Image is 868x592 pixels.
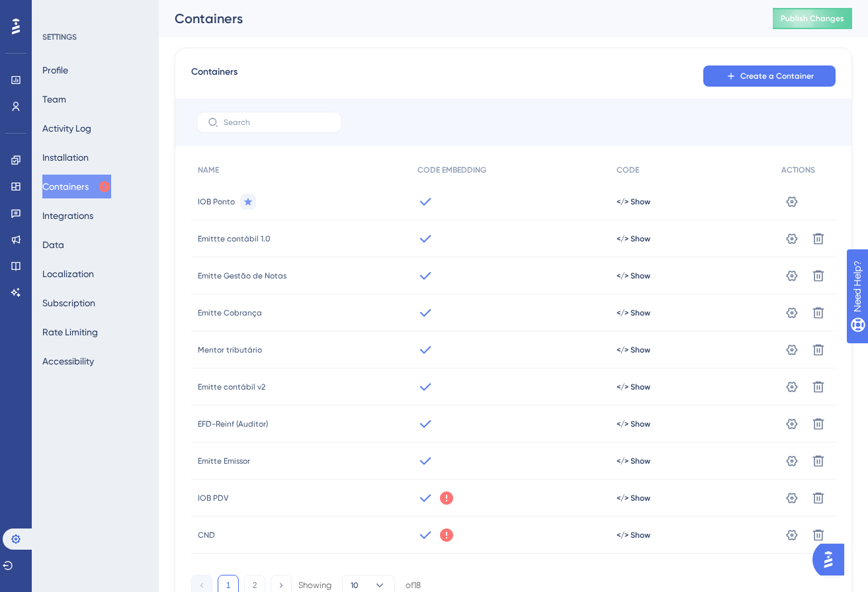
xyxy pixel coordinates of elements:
[42,349,94,373] button: Accessibility
[781,13,844,24] span: Publish Changes
[617,165,639,175] span: CODE
[198,493,228,503] span: IOB PDV
[617,419,650,429] button: </> Show
[198,308,262,318] span: Emitte Cobrança
[42,291,95,315] button: Subscription
[42,175,111,198] button: Containers
[617,530,650,540] button: </> Show
[191,64,238,88] span: Containers
[198,271,286,281] span: Emitte Gestão de Notas
[812,540,852,579] iframe: UserGuiding AI Assistant Launcher
[417,165,486,175] span: CODE EMBEDDING
[31,3,83,19] span: Need Help?
[175,9,740,28] div: Containers
[198,530,215,540] span: CND
[703,65,836,87] button: Create a Container
[298,579,331,591] div: Showing
[42,262,94,286] button: Localization
[617,382,650,392] button: </> Show
[351,580,359,591] span: 10
[42,320,98,344] button: Rate Limiting
[617,493,650,503] button: </> Show
[224,118,331,127] input: Search
[406,579,421,591] div: of 18
[198,196,235,207] span: IOB Ponto
[42,32,150,42] div: SETTINGS
[198,456,250,466] span: Emitte Emissor
[198,382,265,392] span: Emitte contábil v2
[617,233,650,244] button: </> Show
[617,345,650,355] button: </> Show
[42,146,89,169] button: Installation
[617,308,650,318] button: </> Show
[42,204,93,228] button: Integrations
[617,271,650,281] button: </> Show
[42,58,68,82] button: Profile
[617,196,650,207] button: </> Show
[42,233,64,257] button: Data
[42,116,91,140] button: Activity Log
[198,345,262,355] span: Mentor tributário
[617,456,650,466] button: </> Show
[198,165,219,175] span: NAME
[42,87,66,111] button: Team
[740,71,814,81] span: Create a Container
[198,233,271,244] span: Emittte contábil 1.0
[198,419,268,429] span: EFD-Reinf (Auditor)
[781,165,815,175] span: ACTIONS
[773,8,852,29] button: Publish Changes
